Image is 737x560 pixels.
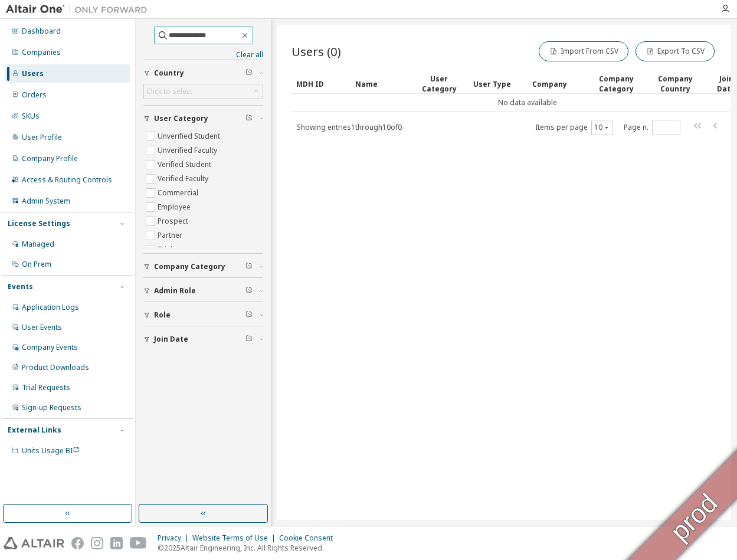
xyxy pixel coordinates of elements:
div: License Settings [8,219,70,228]
div: User Category [414,74,464,94]
img: altair_logo.svg [4,537,64,549]
button: 10 [594,123,610,132]
p: © 2025 Altair Engineering, Inc. All Rights Reserved. [158,543,340,553]
span: Admin Role [154,286,196,296]
div: Application Logs [22,303,79,312]
div: Company Category [591,74,641,94]
button: Export To CSV [636,41,715,61]
button: Join Date [143,326,263,352]
span: Clear filter [245,114,253,123]
span: Clear filter [245,262,253,271]
div: Orders [22,90,47,100]
button: Company Category [143,254,263,280]
img: youtube.svg [130,537,147,549]
div: Users [22,69,44,78]
div: Cookie Consent [279,533,340,543]
label: Verified Faculty [158,172,211,186]
div: Privacy [158,533,192,543]
div: Trial Requests [22,383,70,392]
label: Partner [158,228,185,243]
div: On Prem [22,260,51,269]
label: Commercial [158,186,201,200]
label: Trial [158,243,175,257]
span: Country [154,68,184,78]
img: facebook.svg [71,537,84,549]
div: User Type [473,74,523,93]
div: Managed [22,240,54,249]
span: Clear filter [245,286,253,296]
div: Admin System [22,197,70,206]
div: Company [532,74,582,93]
img: Altair One [6,4,153,15]
span: Clear filter [245,310,253,320]
div: Website Terms of Use [192,533,279,543]
button: User Category [143,106,263,132]
button: Role [143,302,263,328]
div: Dashboard [22,27,61,36]
div: Access & Routing Controls [22,175,112,185]
div: Product Downloads [22,363,89,372]
span: User Category [154,114,208,123]
div: Companies [22,48,61,57]
div: Company Profile [22,154,78,163]
span: Clear filter [245,68,253,78]
span: Items per page [535,120,613,135]
span: Units Usage BI [22,446,80,456]
label: Employee [158,200,193,214]
div: Sign-up Requests [22,403,81,412]
span: Role [154,310,171,320]
button: Admin Role [143,278,263,304]
label: Unverified Student [158,129,222,143]
span: Clear filter [245,335,253,344]
label: Verified Student [158,158,214,172]
div: Click to select [146,87,192,96]
span: Page n. [624,120,680,135]
div: Click to select [144,84,263,99]
span: Showing entries 1 through 10 of 0 [297,122,402,132]
div: User Profile [22,133,62,142]
button: Import From CSV [539,41,628,61]
label: Unverified Faculty [158,143,220,158]
div: Company Country [650,74,700,94]
label: Prospect [158,214,191,228]
div: External Links [8,425,61,435]
img: linkedin.svg [110,537,123,549]
span: Join Date [154,335,188,344]
div: MDH ID [296,74,346,93]
div: SKUs [22,112,40,121]
div: Events [8,282,33,292]
a: Clear all [143,50,263,60]
button: Country [143,60,263,86]
span: Users (0) [291,43,341,60]
div: Name [355,74,405,93]
div: Company Events [22,343,78,352]
div: User Events [22,323,62,332]
img: instagram.svg [91,537,103,549]
span: Company Category [154,262,225,271]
